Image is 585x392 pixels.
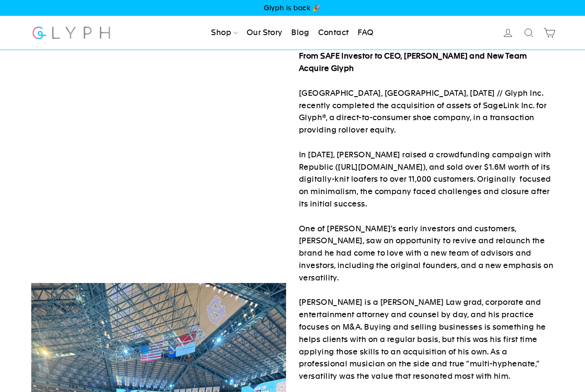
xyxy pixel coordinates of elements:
[243,24,286,42] a: Our Story
[315,24,352,42] a: Contact
[288,24,313,42] a: Blog
[31,21,111,44] img: Glyph
[208,24,377,42] ul: Primary
[299,51,527,73] strong: From SAFE Investor to CEO, [PERSON_NAME] and New Team Acquire Glyph
[354,24,377,42] a: FAQ
[208,24,241,42] a: Shop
